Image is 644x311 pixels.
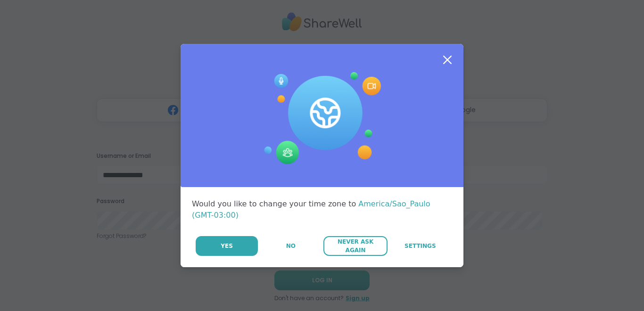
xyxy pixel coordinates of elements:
img: Session Experience [263,72,381,164]
span: America/Sao_Paulo (GMT-03:00) [192,199,430,220]
span: Yes [221,242,233,250]
a: Settings [388,236,452,256]
button: Yes [196,236,258,256]
span: Settings [405,242,436,250]
span: No [286,242,296,250]
button: No [259,236,322,256]
span: Never Ask Again [328,237,382,254]
button: Never Ask Again [323,236,387,256]
div: Would you like to change your time zone to [192,198,452,221]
